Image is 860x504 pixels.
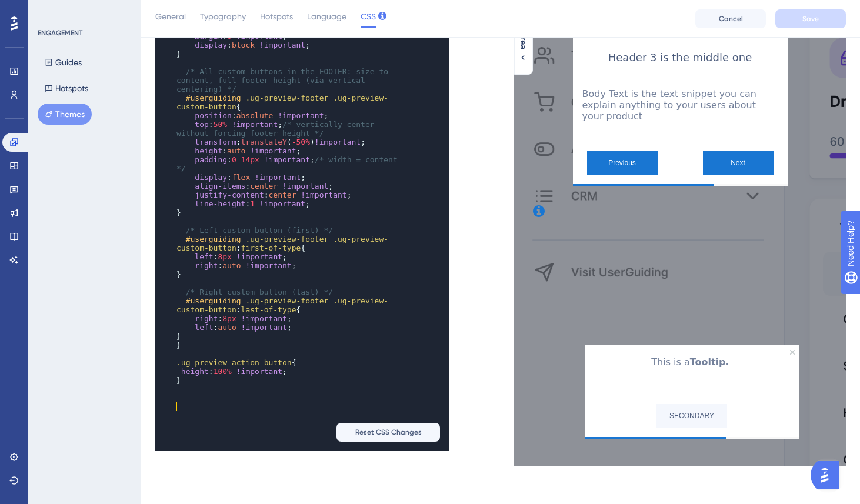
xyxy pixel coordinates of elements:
[232,41,255,49] span: block
[28,3,74,17] span: Need Help?
[222,314,236,323] span: 8px
[176,155,402,173] span: /* width = content */
[176,296,388,314] span: .ug-preview-custom-button
[176,94,388,111] span: .ug-preview-custom-button
[278,111,324,120] span: !important
[218,252,231,261] span: 8px
[232,173,250,182] span: flex
[176,261,296,270] span: : ;
[176,173,305,182] span: : ;
[176,111,328,120] span: : ;
[218,323,236,332] span: auto
[195,252,213,261] span: left
[176,358,292,367] span: .ug-preview-action-button
[260,9,293,24] span: Hotspots
[195,323,213,332] span: left
[775,9,846,28] button: Save
[292,138,310,146] span: -50%
[259,41,305,49] span: !important
[245,261,291,270] span: !important
[176,138,365,146] span: : ( ) ;
[176,252,287,261] span: : ;
[195,314,218,323] span: right
[68,281,264,314] p: Body Text is the text snippet you can explain anything to your users about your product
[73,343,144,367] button: Previous
[195,261,218,270] span: right
[176,314,292,323] span: : ;
[241,155,259,164] span: 14px
[695,9,766,28] button: Cancel
[250,199,255,208] span: 1
[241,323,287,332] span: !important
[361,9,376,24] span: CSS
[269,191,296,199] span: center
[307,9,346,24] span: Language
[200,9,246,24] span: Typography
[255,173,301,182] span: !important
[186,235,241,243] span: #userguiding
[195,199,245,208] span: line-height
[259,199,305,208] span: !important
[195,173,227,182] span: display
[176,49,181,58] span: }
[38,78,95,99] button: Hotspots
[301,191,346,199] span: !important
[68,243,264,256] h3: Header 3 is the middle one
[214,120,227,129] span: 50%
[176,376,181,385] span: }
[176,367,287,376] span: : ;
[155,9,186,24] span: General
[186,226,333,235] span: /* Left custom button (first) */
[176,323,292,332] span: : ;
[176,182,333,191] span: : ;
[195,120,208,129] span: top
[176,120,379,138] span: : ;
[245,235,328,243] span: .ug-preview-footer
[232,155,236,164] span: 0
[176,208,181,217] span: }
[176,235,388,252] span: : {
[186,94,241,102] span: #userguiding
[176,146,301,155] span: : ;
[241,243,301,252] span: first-of-type
[241,305,296,314] span: last-of-type
[811,458,846,493] iframe: UserGuiding AI Assistant Launcher
[176,296,388,314] span: : {
[68,136,264,178] h1: Header 1 is the first one
[176,341,181,349] span: }
[241,138,287,146] span: translateY
[38,52,89,73] button: Guides
[176,270,181,279] span: }
[245,296,328,305] span: .ug-preview-footer
[245,94,328,102] span: .ug-preview-footer
[176,235,388,252] span: .ug-preview-custom-button
[802,14,819,24] span: Save
[176,358,296,367] span: {
[195,146,222,155] span: height
[241,314,287,323] span: !important
[176,199,310,208] span: : ;
[186,288,333,296] span: /* Right custom button (last) */
[232,120,278,129] span: !important
[250,146,296,155] span: !important
[107,9,225,127] img: Modal Media
[176,94,388,111] span: {
[189,343,259,367] button: Next
[222,261,241,270] span: auto
[38,28,82,38] div: ENGAGEMENT
[250,182,278,191] span: center
[264,9,269,14] div: Close Preview
[336,423,440,442] button: Reset CSS Changes
[176,41,310,49] span: : ;
[195,138,236,146] span: transform
[236,111,274,120] span: absolute
[195,182,245,191] span: align-items
[195,155,227,164] span: padding
[176,120,379,138] span: /* vertically center without forcing footer height */
[176,67,393,94] span: /* All custom buttons in the FOOTER: size to content, full footer height (via vertical centering) */
[195,111,232,120] span: position
[227,146,245,155] span: auto
[186,296,241,305] span: #userguiding
[264,155,310,164] span: !important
